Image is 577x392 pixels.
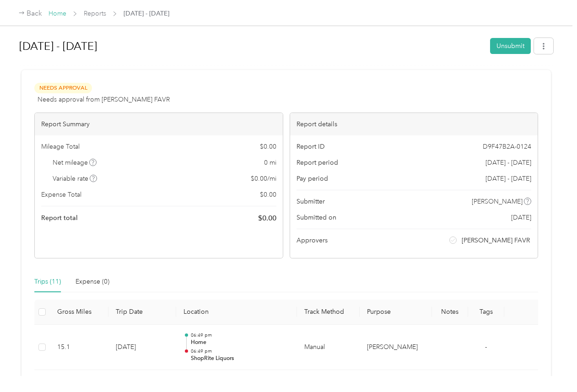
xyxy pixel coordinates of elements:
th: Notes [432,300,468,325]
p: 06:49 pm [191,348,289,354]
td: [DATE] [108,325,176,371]
th: Purpose [360,300,432,325]
span: Approvers [297,236,328,245]
th: Gross Miles [50,300,109,325]
span: Report period [297,158,338,167]
th: Location [176,300,297,325]
span: Needs approval from [PERSON_NAME] FAVR [38,95,170,104]
span: [DATE] - [DATE] [485,174,531,183]
th: Track Method [297,300,360,325]
div: Expense (0) [75,277,109,287]
a: Reports [84,10,106,17]
th: Trip Date [108,300,176,325]
span: Submitter [297,197,325,206]
span: $ 0.00 [258,213,276,224]
h1: Sep 16 - 30, 2025 [19,35,484,57]
div: Report details [290,113,538,135]
span: $ 0.00 [260,190,276,199]
p: Home [191,338,289,347]
div: Trips (11) [34,277,61,287]
p: 06:49 pm [191,332,289,338]
div: Back [18,8,42,19]
td: 15.1 [50,325,109,371]
span: Mileage Total [41,142,80,151]
iframe: Everlance-gr Chat Button Frame [526,341,577,392]
td: Manual [297,325,360,371]
span: [DATE] [511,213,531,222]
button: Unsubmit [490,38,531,54]
span: Needs Approval [34,83,92,93]
span: - [485,343,487,351]
span: Report ID [297,142,325,151]
span: Variable rate [53,174,97,183]
span: Pay period [297,174,328,183]
a: Home [49,10,66,17]
span: $ 0.00 / mi [251,174,276,183]
div: Report Summary [35,113,283,135]
span: Report total [41,213,78,223]
td: Acosta [360,325,432,371]
p: ShopRite Liquors [191,354,289,363]
span: [PERSON_NAME] [472,197,523,206]
span: Submitted on [297,213,336,222]
th: Tags [468,300,504,325]
span: 0 mi [264,158,276,167]
span: [PERSON_NAME] FAVR [462,236,530,245]
span: $ 0.00 [260,142,276,151]
span: D9F47B2A-0124 [483,142,531,151]
span: [DATE] - [DATE] [124,9,169,18]
span: [DATE] - [DATE] [485,158,531,167]
span: Expense Total [41,190,81,199]
span: Net mileage [53,158,97,167]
